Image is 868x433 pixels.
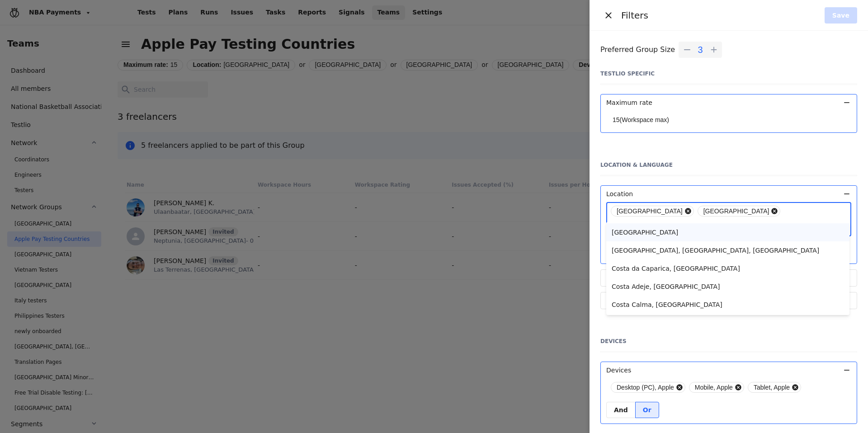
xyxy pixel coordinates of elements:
span: [GEOGRAPHIC_DATA] [703,207,769,216]
span: Testlio Specific [600,71,655,77]
span: Maximum rate [606,98,842,107]
button: Or [635,402,659,418]
span: Preferred Group Size [600,45,675,54]
span: Or [643,405,651,414]
span: Costa da Caparica, [GEOGRAPHIC_DATA] [612,264,740,273]
span: Location & Language [600,162,673,168]
button: And [606,402,636,418]
button: Save [825,7,857,24]
span: Devices [606,366,842,375]
span: Mobile, Apple [695,383,733,392]
span: Devices [600,338,627,344]
span: [GEOGRAPHIC_DATA], [GEOGRAPHIC_DATA], [GEOGRAPHIC_DATA] [612,246,819,255]
span: Filters [621,10,648,21]
span: Costa Calma, [GEOGRAPHIC_DATA] [612,300,722,309]
span: [GEOGRAPHIC_DATA] [612,228,678,237]
span: [GEOGRAPHIC_DATA] [617,207,683,216]
span: Tablet, Apple [754,383,790,392]
span: Location [606,189,842,198]
span: Desktop (PC), Apple [617,383,674,392]
span: 15 (Workspace max) [613,115,669,125]
span: Costa Adeje, [GEOGRAPHIC_DATA] [612,282,720,291]
span: And [614,405,628,414]
span: Save [832,11,849,20]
